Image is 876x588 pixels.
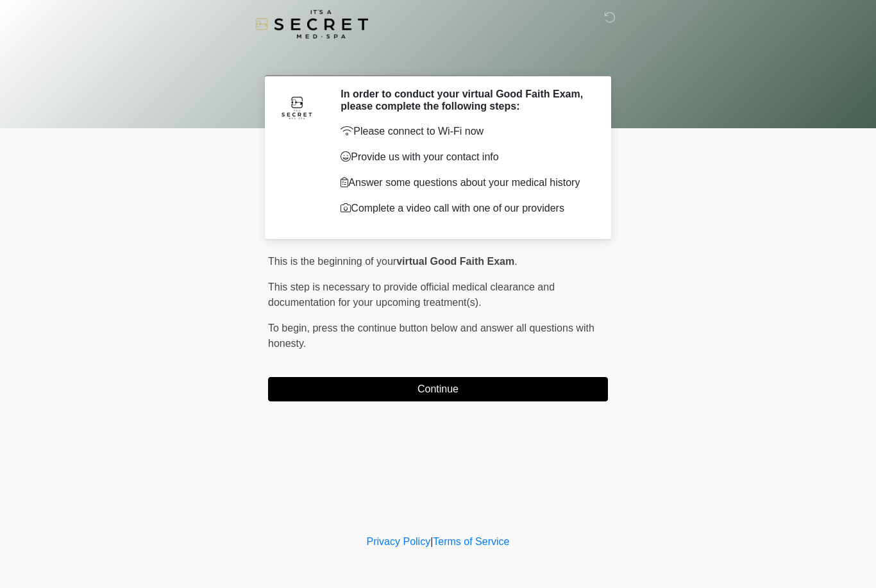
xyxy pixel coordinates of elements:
[433,536,509,547] a: Terms of Service
[268,323,594,349] span: press the continue button below and answer all questions with honesty.
[341,88,589,112] h2: In order to conduct your virtual Good Faith Exam, please complete the following steps:
[514,256,517,267] span: .
[268,323,312,333] span: To begin,
[341,149,589,165] p: Provide us with your contact info
[430,536,433,547] a: |
[255,10,368,38] img: It's A Secret Med Spa Logo
[341,201,589,216] p: Complete a video call with one of our providers
[341,124,589,139] p: Please connect to Wi-Fi now
[268,377,608,401] button: Continue
[268,281,555,308] span: This step is necessary to provide official medical clearance and documentation for your upcoming ...
[258,46,618,70] h1: ‎ ‎
[268,256,396,267] span: This is the beginning of your
[367,536,431,547] a: Privacy Policy
[396,256,514,267] strong: virtual Good Faith Exam
[278,88,316,126] img: Agent Avatar
[341,175,589,190] p: Answer some questions about your medical history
